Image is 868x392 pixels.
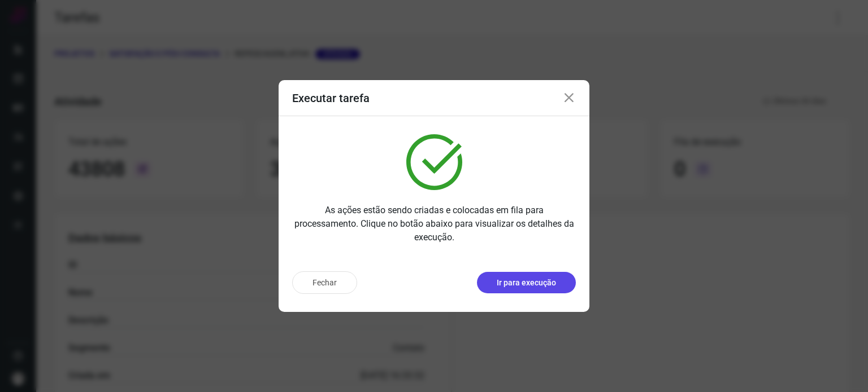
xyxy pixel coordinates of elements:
[406,134,462,190] img: verified.svg
[292,91,370,105] h3: Executar tarefa
[497,277,556,289] p: Ir para execução
[292,271,357,294] button: Fechar
[292,204,576,244] p: As ações estão sendo criadas e colocadas em fila para processamento. Clique no botão abaixo para ...
[477,272,576,293] button: Ir para execução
